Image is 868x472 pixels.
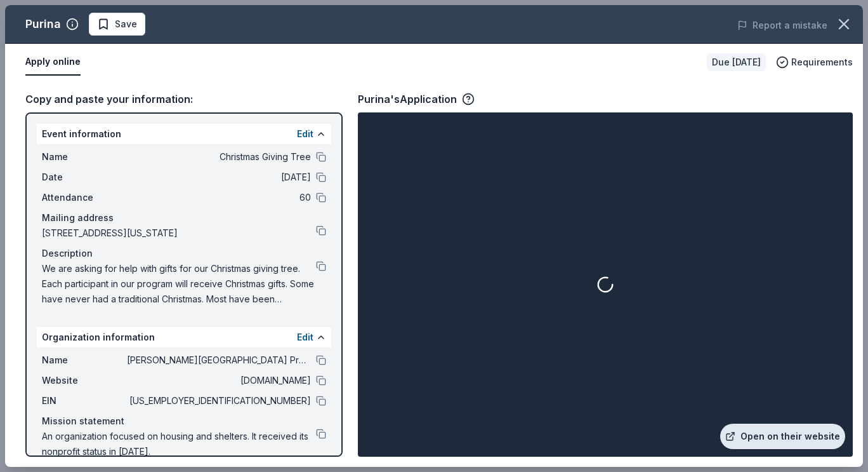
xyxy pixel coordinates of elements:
span: Attendance [42,190,127,205]
span: Date [42,170,127,185]
span: [US_EMPLOYER_IDENTIFICATION_NUMBER] [127,393,311,408]
div: Due [DATE] [707,53,766,71]
div: Description [42,246,326,261]
div: Copy and paste your information: [25,91,343,107]
button: Edit [297,330,313,345]
button: Save [89,13,145,36]
span: Website [42,373,127,388]
div: Mission statement [42,414,326,429]
span: 60 [127,190,311,205]
div: Mailing address [42,210,326,226]
button: Apply online [25,49,81,76]
span: Requirements [791,55,853,70]
button: Requirements [776,55,853,70]
span: [DOMAIN_NAME] [127,373,311,388]
span: [PERSON_NAME][GEOGRAPHIC_DATA] Project [127,353,311,368]
span: We are asking for help with gifts for our Christmas giving tree. Each participant in our program ... [42,261,316,307]
span: [DATE] [127,170,311,185]
span: Name [42,149,127,165]
div: Purina [25,14,61,34]
a: Open on their website [720,424,845,449]
button: Edit [297,126,313,142]
span: An organization focused on housing and shelters. It received its nonprofit status in [DATE]. [42,429,316,459]
div: Organization information [37,327,331,347]
span: EIN [42,393,127,408]
div: Event information [37,124,331,144]
span: [STREET_ADDRESS][US_STATE] [42,226,316,241]
button: Report a mistake [737,18,827,33]
div: Purina's Application [358,91,475,107]
span: Christmas Giving Tree [127,149,311,165]
span: Save [115,17,137,32]
span: Name [42,353,127,368]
